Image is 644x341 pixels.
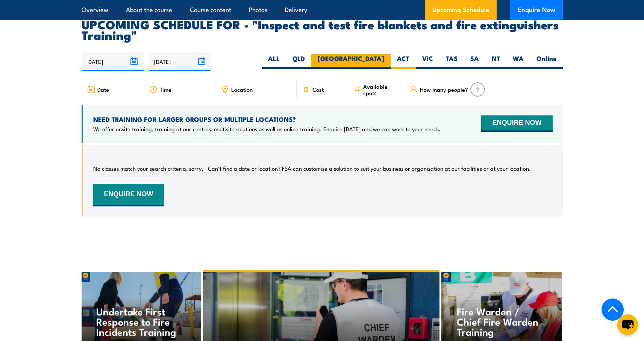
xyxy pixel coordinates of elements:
button: chat-button [617,314,638,335]
span: Time [160,86,171,92]
h4: Fire Warden / Chief Fire Warden Training [457,306,546,336]
p: We offer onsite training, training at our centres, multisite solutions as well as online training... [93,125,441,133]
label: SA [464,54,485,69]
span: Cost [312,86,324,92]
label: ALL [262,54,286,69]
label: VIC [416,54,439,69]
span: How many people? [420,86,468,92]
p: Can’t find a date or location? FSA can customise a solution to suit your business or organisation... [208,165,531,172]
label: TAS [439,54,464,69]
span: Date [97,86,109,92]
span: Location [231,86,253,92]
h4: Undertake First Response to Fire Incidents Training [96,306,185,336]
label: NT [485,54,506,69]
h4: NEED TRAINING FOR LARGER GROUPS OR MULTIPLE LOCATIONS? [93,115,441,123]
input: To date [149,52,211,71]
input: From date [82,52,144,71]
label: WA [506,54,530,69]
button: ENQUIRE NOW [93,184,164,206]
button: ENQUIRE NOW [481,115,552,132]
label: QLD [286,54,311,69]
h2: UPCOMING SCHEDULE FOR - "Inspect and test fire blankets and fire extinguishers Training" [82,19,563,40]
label: [GEOGRAPHIC_DATA] [311,54,391,69]
label: Online [530,54,563,69]
span: Available spots [363,83,399,96]
label: ACT [391,54,416,69]
p: No classes match your search criteria, sorry. [93,165,203,172]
